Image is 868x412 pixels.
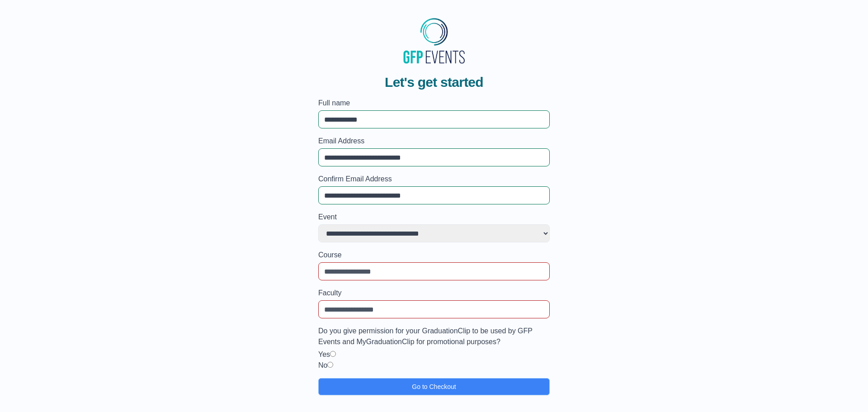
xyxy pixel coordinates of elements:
label: Do you give permission for your GraduationClip to be used by GFP Events and MyGraduationClip for ... [318,326,550,347]
label: Full name [318,98,550,109]
img: MyGraduationClip [400,14,468,67]
label: Confirm Email Address [318,174,550,185]
label: Yes [318,350,330,358]
label: Email Address [318,136,550,147]
label: Course [318,250,550,260]
button: Go to Checkout [318,378,550,395]
label: Event [318,212,550,223]
span: Let's get started [385,74,483,90]
label: No [318,361,327,369]
label: Faculty [318,288,550,298]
